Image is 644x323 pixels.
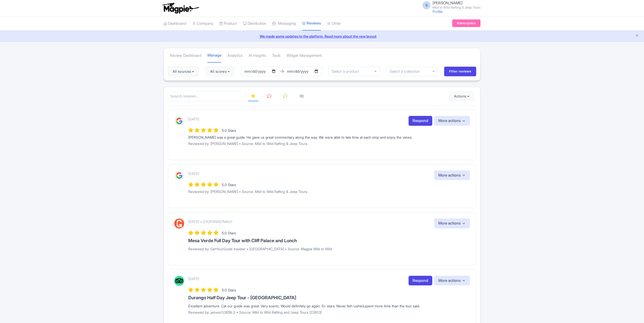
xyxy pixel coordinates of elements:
[188,276,199,281] p: [DATE]
[434,276,470,286] button: More actions
[222,128,236,133] span: 5.0 Stars
[409,276,432,286] a: Respond
[332,69,360,74] input: Select a product
[168,66,199,77] button: All sources
[390,69,421,74] input: Select a collection
[188,238,470,243] h3: Mesa Verde Full Day Tour with Cliff Palace and Lunch
[222,183,236,187] span: 5.0 Stars
[419,1,480,9] a: B [PERSON_NAME] Mild to Wild Rafting & Jeep Tours
[168,91,245,102] input: Search reviews...
[227,49,243,63] a: Analytics
[222,231,236,235] span: 5.0 Stars
[188,219,233,224] p: [DATE] • GYGFWWQ7NAGY
[174,116,184,126] img: Google Logo
[219,17,237,31] a: Product
[161,3,200,14] img: logo-ab69f6fb50320c5b225c76a69d11143b.png
[174,218,184,229] img: GetYourGuide Logo
[452,19,480,27] a: Subscription
[434,218,470,228] button: More actions
[192,17,213,31] a: Company
[327,17,341,31] a: Other
[249,49,266,63] a: AI Insights
[433,9,443,14] a: Profile
[302,16,321,31] a: Reviews
[188,141,470,146] p: Reviewed by: [PERSON_NAME] • Source: Mild to Wild Rafting & Jeep Tours
[449,91,474,101] button: Actions
[434,170,470,180] button: More actions
[286,49,322,63] a: Widget Management
[272,17,296,31] a: Messaging
[272,49,280,63] a: Tools
[188,189,470,194] p: Reviewed by: [PERSON_NAME] • Source: Mild to Wild Rafting & Jeep Tours
[222,288,236,292] span: 5.0 Stars
[188,171,199,176] p: [DATE]
[433,1,463,5] span: [PERSON_NAME]
[434,116,470,126] button: More actions
[164,17,186,31] a: Dashboard
[433,6,480,9] small: Mild to Wild Rafting & Jeep Tours
[188,295,470,300] h3: Durango Half Day Jeep Tour - [GEOGRAPHIC_DATA]
[174,170,184,181] img: Google Logo
[3,34,641,39] a: We made some updates to the platform. Read more about the new layout
[243,17,266,31] a: Distribution
[188,303,470,309] div: Excellent adventure. Cat our guide was great. Very scenic. Would definitely go again. 5+ stars. N...
[188,116,199,122] p: [DATE]
[444,67,476,76] input: Filter reviews
[422,1,431,9] span: B
[188,310,470,315] p: Reviewed by: jamesrO3816LS • Source: Mild to Wild Rafting and Jeep Tours (22803)
[207,48,221,63] a: Manage
[170,49,201,63] a: Review Dashboard
[409,116,432,126] a: Respond
[174,276,184,286] img: Tripadvisor Logo
[635,33,639,39] button: Close announcement
[205,66,234,77] button: All scores
[188,246,470,252] p: Reviewed by: GetYourGuide traveler • [GEOGRAPHIC_DATA] • Source: Magpie Mild to Wild
[188,135,470,140] div: [PERSON_NAME] was a great guide. He gave us great commentary along the way. We were able to tale ...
